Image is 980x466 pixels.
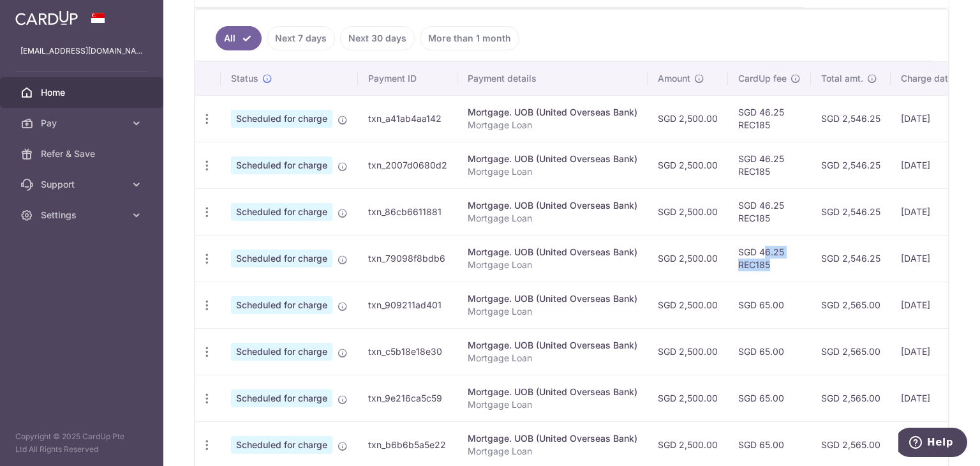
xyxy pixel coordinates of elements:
[648,188,728,235] td: SGD 2,500.00
[811,375,891,421] td: SGD 2,565.00
[231,156,332,174] span: Scheduled for charge
[231,203,332,221] span: Scheduled for charge
[468,386,637,398] div: Mortgage. UOB (United Overseas Bank)
[231,343,332,361] span: Scheduled for charge
[358,235,457,282] td: txn_79098f8bdb6
[468,352,637,365] p: Mortgage Loan
[738,72,787,85] span: CardUp fee
[41,178,125,191] span: Support
[468,153,637,165] div: Mortgage. UOB (United Overseas Bank)
[811,142,891,188] td: SGD 2,546.25
[358,142,457,188] td: txn_2007d0680d2
[468,212,637,225] p: Mortgage Loan
[648,142,728,188] td: SGD 2,500.00
[468,119,637,132] p: Mortgage Loan
[468,199,637,212] div: Mortgage. UOB (United Overseas Bank)
[358,95,457,142] td: txn_a41ab4aa142
[811,328,891,375] td: SGD 2,565.00
[648,328,728,375] td: SGD 2,500.00
[420,26,519,50] a: More than 1 month
[648,95,728,142] td: SGD 2,500.00
[468,305,637,318] p: Mortgage Loan
[821,72,863,85] span: Total amt.
[811,95,891,142] td: SGD 2,546.25
[648,235,728,282] td: SGD 2,500.00
[231,436,332,454] span: Scheduled for charge
[231,250,332,267] span: Scheduled for charge
[358,328,457,375] td: txn_c5b18e18e30
[41,117,125,130] span: Pay
[728,188,811,235] td: SGD 46.25 REC185
[891,188,977,235] td: [DATE]
[231,296,332,314] span: Scheduled for charge
[457,62,648,95] th: Payment details
[898,428,967,460] iframe: Opens a widget where you can find more information
[728,95,811,142] td: SGD 46.25 REC185
[468,165,637,178] p: Mortgage Loan
[891,282,977,328] td: [DATE]
[901,72,953,85] span: Charge date
[340,26,415,50] a: Next 30 days
[20,45,143,57] p: [EMAIL_ADDRESS][DOMAIN_NAME]
[468,445,637,458] p: Mortgage Loan
[728,142,811,188] td: SGD 46.25 REC185
[728,282,811,328] td: SGD 65.00
[468,339,637,352] div: Mortgage. UOB (United Overseas Bank)
[728,235,811,282] td: SGD 46.25 REC185
[216,26,262,50] a: All
[811,235,891,282] td: SGD 2,546.25
[468,246,637,259] div: Mortgage. UOB (United Overseas Bank)
[658,72,690,85] span: Amount
[15,10,78,26] img: CardUp
[648,375,728,421] td: SGD 2,500.00
[468,259,637,271] p: Mortgage Loan
[891,328,977,375] td: [DATE]
[811,282,891,328] td: SGD 2,565.00
[468,398,637,411] p: Mortgage Loan
[231,110,332,128] span: Scheduled for charge
[358,62,457,95] th: Payment ID
[811,188,891,235] td: SGD 2,546.25
[468,432,637,445] div: Mortgage. UOB (United Overseas Bank)
[468,106,637,119] div: Mortgage. UOB (United Overseas Bank)
[728,375,811,421] td: SGD 65.00
[231,389,332,407] span: Scheduled for charge
[728,328,811,375] td: SGD 65.00
[358,375,457,421] td: txn_9e216ca5c59
[231,72,258,85] span: Status
[267,26,335,50] a: Next 7 days
[41,209,125,222] span: Settings
[891,375,977,421] td: [DATE]
[468,292,637,305] div: Mortgage. UOB (United Overseas Bank)
[358,188,457,235] td: txn_86cb6611881
[358,282,457,328] td: txn_909211ad401
[891,95,977,142] td: [DATE]
[891,235,977,282] td: [DATE]
[41,147,125,160] span: Refer & Save
[891,142,977,188] td: [DATE]
[41,86,125,99] span: Home
[648,282,728,328] td: SGD 2,500.00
